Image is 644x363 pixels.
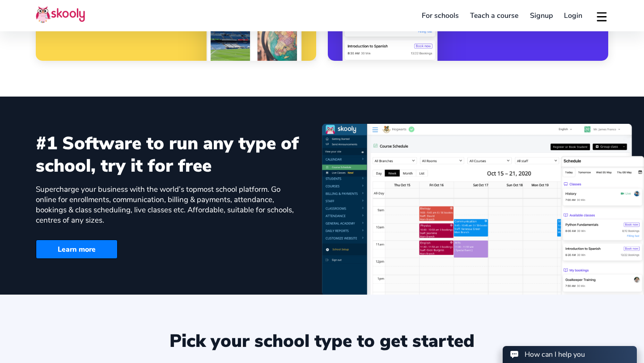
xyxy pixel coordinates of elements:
a: Teach a course [464,8,524,23]
a: Learn more [36,240,118,259]
a: Login [559,8,589,23]
div: Supercharge your business with the world’s topmost school platform. Go online for enrollments, co... [36,184,301,225]
button: menu outline [595,8,608,23]
div: #1 Software to run any type of school, try it for free [36,132,301,177]
img: #1 Software to run any type of school, try it for free [322,124,644,295]
a: For schools [416,8,465,23]
img: Skooly [36,6,85,23]
a: Signup [524,8,559,23]
div: Pick your school type to get started [36,330,608,352]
